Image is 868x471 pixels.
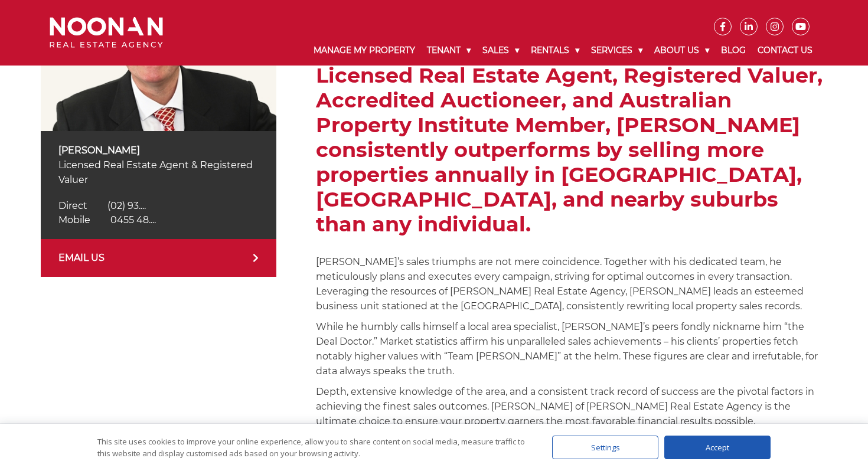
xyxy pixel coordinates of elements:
div: This site uses cookies to improve your online experience, allow you to share content on social me... [97,436,528,459]
a: Manage My Property [308,35,421,66]
a: EMAIL US [41,239,277,277]
span: Direct [58,200,87,211]
a: Sales [477,35,525,66]
p: Licensed Real Estate Agent & Registered Valuer [58,158,259,187]
span: Mobile [58,214,90,225]
a: Click to reveal phone number [58,200,146,211]
p: While he humbly calls himself a local area specialist, [PERSON_NAME]’s peers fondly nickname him ... [316,319,827,378]
p: [PERSON_NAME] [58,143,259,158]
img: Noonan Real Estate Agency [50,17,163,48]
span: 0455 48.... [110,214,156,225]
span: (02) 93.... [107,200,146,211]
a: Tenant [421,35,477,66]
a: Rentals [525,35,585,66]
a: Contact Us [752,35,818,66]
div: Accept [664,436,771,459]
div: Settings [552,436,658,459]
a: Blog [715,35,752,66]
a: Services [585,35,648,66]
a: About Us [648,35,715,66]
p: Depth, extensive knowledge of the area, and a consistent track record of success are the pivotal ... [316,384,827,429]
a: Click to reveal phone number [58,214,156,225]
p: [PERSON_NAME]’s sales triumphs are not mere coincidence. Together with his dedicated team, he met... [316,254,827,313]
